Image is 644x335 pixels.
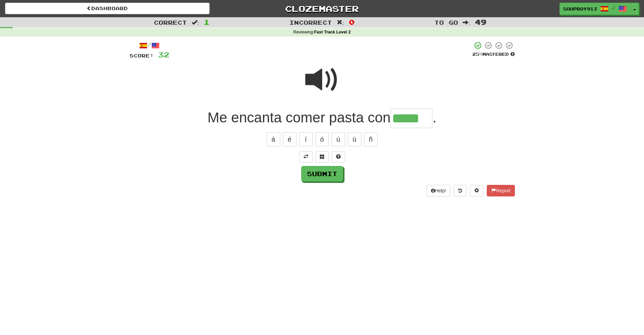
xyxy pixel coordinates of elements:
span: 49 [475,18,486,26]
span: . [432,110,436,125]
button: Toggle translation (alt+t) [299,151,313,163]
span: : [337,20,344,25]
span: 25 % [472,51,482,57]
div: / [129,41,169,50]
span: Me encanta comer pasta con [208,110,391,125]
span: 1 [204,18,210,26]
button: Round history (alt+y) [454,185,467,196]
button: Help! [427,185,451,196]
span: / [612,5,615,10]
a: soupboy913 / [559,3,630,15]
button: í [299,132,313,146]
button: Report [487,185,515,196]
span: Incorrect [289,19,332,26]
strong: Fast Track Level 2 [314,30,351,34]
span: soupboy913 [563,6,597,12]
a: Dashboard [5,3,210,14]
button: ñ [364,132,378,146]
button: Switch sentence to multiple choice alt+p [315,151,329,163]
button: Submit [301,166,343,182]
a: Clozemaster [220,3,424,15]
span: : [192,20,199,25]
span: 32 [158,50,169,59]
button: é [283,132,296,146]
div: Mastered [472,51,515,57]
span: 0 [349,18,355,26]
span: : [463,20,470,25]
button: ú [332,132,345,146]
span: Correct [154,19,187,26]
button: ó [315,132,329,146]
span: Score: [129,53,154,58]
button: Single letter hint - you only get 1 per sentence and score half the points! alt+h [332,151,345,163]
button: ü [348,132,361,146]
button: á [267,132,280,146]
span: To go [434,19,458,26]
